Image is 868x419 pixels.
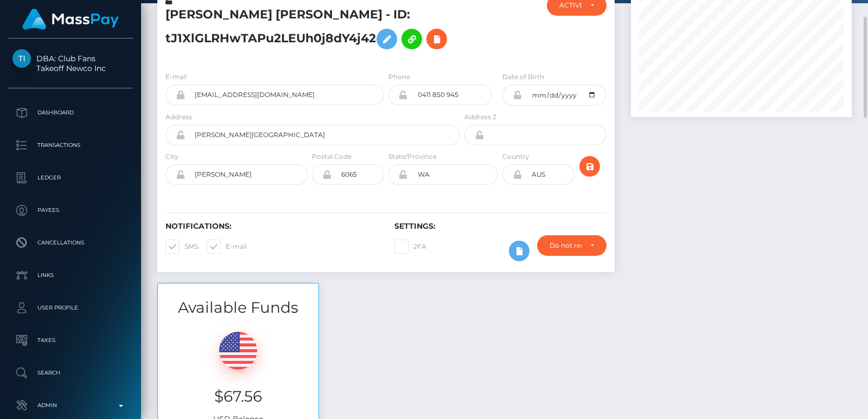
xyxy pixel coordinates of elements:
[12,170,129,186] p: Ledger
[394,240,426,254] label: 2FA
[394,222,607,231] h6: Settings:
[8,327,133,354] a: Taxes
[207,240,247,254] label: E-mail
[559,1,582,10] div: ACTIVE
[8,164,133,191] a: Ledger
[165,240,198,254] label: SMS
[12,49,31,68] img: Takeoff Newco Inc
[502,152,529,162] label: Country
[312,152,352,162] label: Postal Code
[8,294,133,321] a: User Profile
[8,229,133,256] a: Cancellations
[8,132,133,159] a: Transactions
[22,9,119,30] img: MassPay Logo
[8,197,133,224] a: Payees
[550,241,582,250] div: Do not require
[165,222,378,231] h6: Notifications:
[12,365,129,381] p: Search
[464,112,496,122] label: Address 2
[165,7,454,55] h5: [PERSON_NAME] [PERSON_NAME] - ID: tJ1XlGLRHwTAPu2LEUh0j8dY4j42
[8,99,133,126] a: Dashboard
[12,267,129,283] p: Links
[12,235,129,251] p: Cancellations
[8,54,133,73] span: DBA: Club Fans Takeoff Newco Inc
[165,112,192,122] label: Address
[165,152,178,162] label: City
[12,300,129,316] p: User Profile
[166,386,310,407] h3: $67.56
[158,297,318,318] h3: Available Funds
[8,262,133,289] a: Links
[219,332,257,370] img: USD.png
[12,202,129,218] p: Payees
[388,152,437,162] label: State/Province
[12,137,129,153] p: Transactions
[8,392,133,419] a: Admin
[12,397,129,414] p: Admin
[12,332,129,349] p: Taxes
[12,105,129,121] p: Dashboard
[165,72,187,82] label: E-mail
[502,72,544,82] label: Date of Birth
[537,235,607,256] button: Do not require
[8,359,133,386] a: Search
[388,72,410,82] label: Phone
